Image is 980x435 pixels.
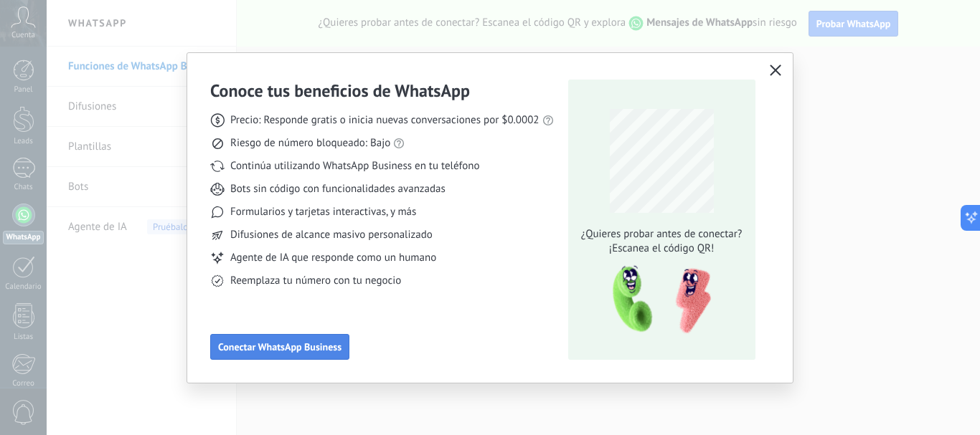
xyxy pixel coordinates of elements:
[230,159,479,173] span: Continúa utilizando WhatsApp Business en tu teléfono
[230,205,416,219] span: Formularios y tarjetas interactivas, y más
[218,342,341,352] span: Conectar WhatsApp Business
[230,228,433,242] span: Difusiones de alcance masivo personalizado
[230,136,390,150] span: Riesgo de número bloqueado: Bajo
[600,262,714,338] img: qr-pic-1x.png
[230,251,436,265] span: Agente de IA que responde como un humano
[210,80,470,102] h3: Conoce tus beneficios de WhatsApp
[230,182,446,196] span: Bots sin código con funcionalidades avanzadas
[577,242,746,256] span: ¡Escanea el código QR!
[210,334,349,360] button: Conectar WhatsApp Business
[577,227,746,242] span: ¿Quieres probar antes de conectar?
[230,113,540,128] span: Precio: Responde gratis o inicia nuevas conversaciones por $0.0002
[230,274,401,288] span: Reemplaza tu número con tu negocio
